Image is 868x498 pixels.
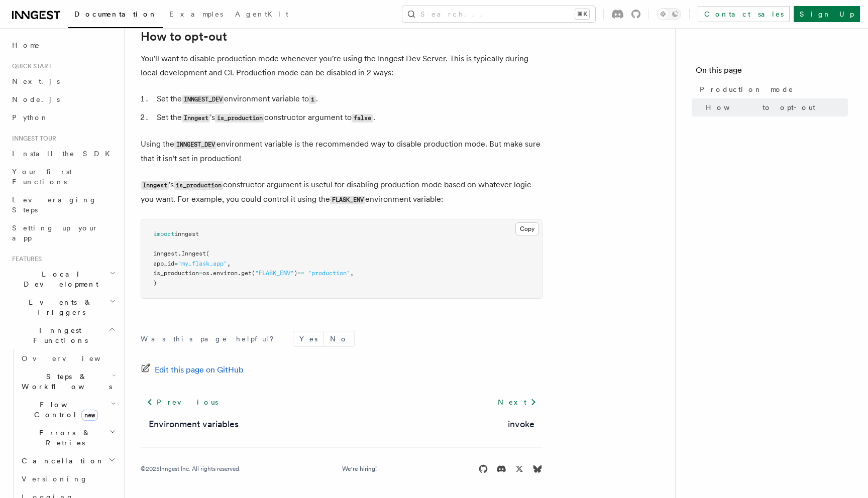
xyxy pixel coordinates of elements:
[18,424,118,452] button: Errors & Retries
[297,270,304,277] span: ==
[12,224,98,242] span: Setting up your app
[352,114,373,122] code: false
[241,270,252,277] span: get
[155,363,244,377] span: Edit this page on GitHub
[18,371,112,392] span: Steps & Workflows
[199,270,202,277] span: =
[227,260,231,267] span: ,
[202,270,241,277] span: os.environ.
[18,396,118,424] button: Flow Controlnew
[141,52,542,80] p: You'll want to disable production mode whenever you're using the Inngest Dev Server. This is typi...
[324,331,354,346] button: No
[174,260,178,267] span: =
[206,250,209,257] span: (
[8,145,118,163] a: Install the SDK
[153,230,174,237] span: import
[18,400,111,420] span: Flow Control
[182,114,210,122] code: Inngest
[178,250,181,257] span: .
[141,334,281,344] p: Was this page helpful?
[402,6,595,22] button: Search...⌘K
[74,10,157,18] span: Documentation
[141,181,169,190] code: Inngest
[8,293,118,321] button: Events & Triggers
[8,297,110,317] span: Events & Triggers
[141,30,227,44] a: How to opt-out
[8,72,118,90] a: Next.js
[153,270,199,277] span: is_production
[8,269,110,289] span: Local Development
[252,270,255,277] span: (
[22,354,125,362] span: Overview
[18,452,118,470] button: Cancellation
[181,250,206,257] span: Inngest
[153,260,174,267] span: app_id
[8,191,118,219] a: Leveraging Steps
[294,270,297,277] span: )
[8,265,118,293] button: Local Development
[174,181,223,190] code: is_production
[657,8,681,20] button: Toggle dark mode
[309,95,316,104] code: 1
[706,102,815,112] span: How to opt-out
[12,95,60,103] span: Node.js
[308,270,350,277] span: "production"
[229,3,294,27] a: AgentKit
[342,465,377,473] a: We're hiring!
[18,456,104,466] span: Cancellation
[492,393,542,411] a: Next
[508,417,534,431] a: invoke
[700,84,794,94] span: Production mode
[12,40,40,50] span: Home
[8,90,118,108] a: Node.js
[141,363,244,377] a: Edit this page on GitHub
[141,178,542,207] p: 's constructor argument is useful for disabling production mode based on whatever logic you want....
[702,98,848,116] a: How to opt-out
[698,6,790,22] a: Contact sales
[141,393,224,411] a: Previous
[696,64,848,80] h4: On this page
[174,141,216,149] code: INNGEST_DEV
[8,163,118,191] a: Your first Functions
[141,137,542,166] p: Using the environment variable is the recommended way to disable production mode. But make sure t...
[12,150,116,158] span: Install the SDK
[12,113,49,121] span: Python
[182,95,224,104] code: INNGEST_DEV
[163,3,229,27] a: Examples
[8,255,42,263] span: Features
[215,114,264,122] code: is_production
[68,3,163,28] a: Documentation
[350,270,354,277] span: ,
[12,77,60,85] span: Next.js
[149,417,239,431] a: Environment variables
[515,222,539,235] button: Copy
[22,475,88,483] span: Versioning
[18,428,109,448] span: Errors & Retries
[18,367,118,396] button: Steps & Workflows
[174,230,199,237] span: inngest
[178,260,227,267] span: "my_flask_app"
[696,80,848,98] a: Production mode
[8,108,118,127] a: Python
[8,219,118,247] a: Setting up your app
[575,9,589,19] kbd: ⌘K
[12,196,97,214] span: Leveraging Steps
[81,410,98,421] span: new
[8,62,52,70] span: Quick start
[235,10,288,18] span: AgentKit
[293,331,323,346] button: Yes
[169,10,223,18] span: Examples
[8,325,108,345] span: Inngest Functions
[141,465,241,473] div: © 2025 Inngest Inc. All rights reserved.
[330,196,365,204] code: FLASK_ENV
[8,135,56,143] span: Inngest tour
[12,168,72,186] span: Your first Functions
[8,36,118,54] a: Home
[8,321,118,349] button: Inngest Functions
[18,470,118,488] a: Versioning
[153,280,157,287] span: )
[154,92,542,106] li: Set the environment variable to .
[153,250,178,257] span: inngest
[154,110,542,125] li: Set the 's constructor argument to .
[255,270,294,277] span: "FLASK_ENV"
